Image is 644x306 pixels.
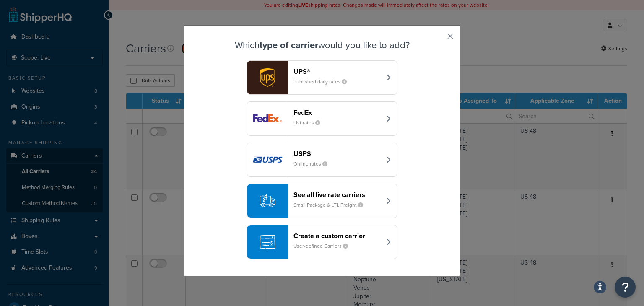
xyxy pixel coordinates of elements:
[260,193,275,209] img: icon-carrier-liverate-becf4550.svg
[615,277,636,298] button: Open Resource Center
[247,143,397,177] button: usps logoUSPSOnline rates
[205,40,439,50] h3: Which would you like to add?
[293,160,334,168] small: Online rates
[247,225,397,259] button: Create a custom carrierUser-defined Carriers
[293,78,353,86] small: Published daily rates
[247,143,288,176] img: usps logo
[293,109,381,117] header: FedEx
[293,232,381,240] header: Create a custom carrier
[293,191,381,199] header: See all live rate carriers
[293,150,381,158] header: USPS
[293,242,355,250] small: User-defined Carriers
[247,184,397,218] button: See all live rate carriersSmall Package & LTL Freight
[247,102,288,135] img: fedEx logo
[247,61,288,94] img: ups logo
[247,60,397,95] button: ups logoUPS®Published daily rates
[260,234,275,250] img: icon-carrier-custom-c93b8a24.svg
[260,38,318,52] strong: type of carrier
[293,201,370,209] small: Small Package & LTL Freight
[293,119,327,127] small: List rates
[247,101,397,136] button: fedEx logoFedExList rates
[293,67,381,75] header: UPS®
